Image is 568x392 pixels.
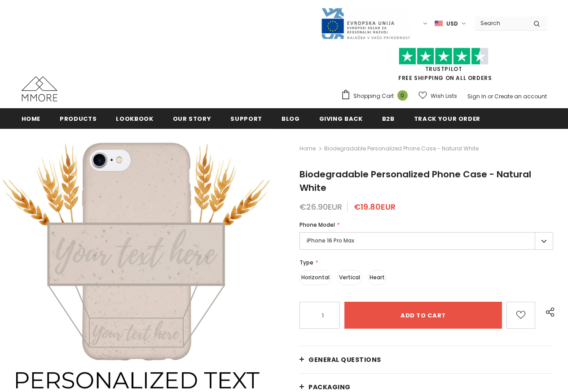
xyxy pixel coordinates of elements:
a: Javni Razpis [321,19,410,27]
a: Track your order [414,108,480,128]
span: 0 [397,90,408,101]
span: Blog [282,115,300,123]
input: Add to cart [344,302,502,329]
span: B2B [382,115,395,123]
span: Giving back [319,115,363,123]
a: Products [60,108,97,128]
span: PACKAGING [308,383,351,392]
a: Lookbook [116,108,153,128]
span: or [488,92,493,100]
span: Shopping Cart [353,92,394,101]
label: Horizontal [299,270,331,285]
span: Phone Model [299,221,335,229]
span: USD [446,19,458,28]
label: Heart [368,270,387,285]
a: Shopping Cart 0 [341,89,412,103]
img: Javni Razpis [321,7,410,40]
span: €26.90EUR [299,201,342,212]
span: Home [22,115,41,123]
a: Our Story [173,108,211,128]
span: Track your order [414,115,480,123]
a: Create an account [494,92,547,100]
label: iPhone 16 Pro Max [299,232,553,250]
a: Wish Lists [418,88,457,104]
span: Biodegradable Personalized Phone Case - Natural White [324,143,479,154]
label: Vertical [337,270,362,285]
span: Wish Lists [431,92,457,101]
img: MMORE Cases [22,76,57,101]
span: €19.80EUR [354,201,396,212]
span: Our Story [173,115,211,123]
img: USD [435,20,443,27]
a: Giving back [319,108,363,128]
a: Home [299,143,316,154]
span: General Questions [308,355,381,364]
span: support [230,115,262,123]
a: Sign In [467,92,486,100]
a: General Questions [299,346,553,373]
span: Type [299,259,313,266]
a: Blog [282,108,300,128]
span: Lookbook [116,115,153,123]
span: FREE SHIPPING ON ALL ORDERS [341,52,547,82]
input: Search Site [475,17,527,30]
a: Home [22,108,41,128]
a: Trustpilot [425,65,462,73]
img: Trust Pilot Stars [399,48,489,65]
span: Products [60,115,97,123]
span: Biodegradable Personalized Phone Case - Natural White [299,168,531,194]
a: B2B [382,108,395,128]
a: support [230,108,262,128]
